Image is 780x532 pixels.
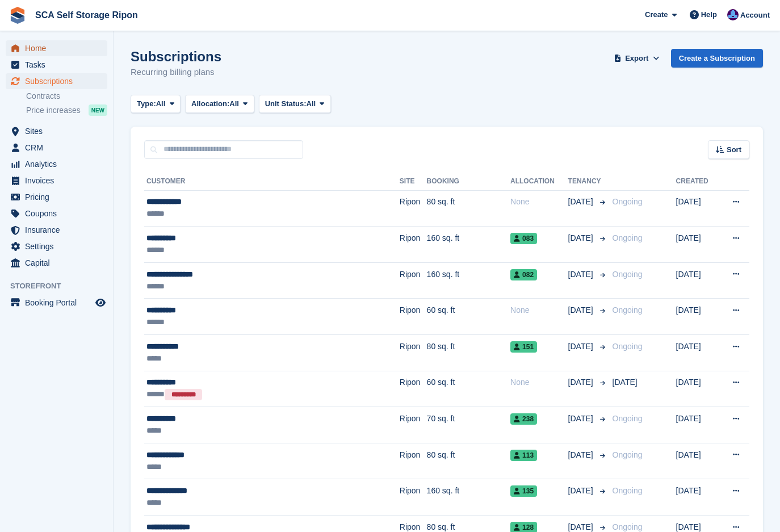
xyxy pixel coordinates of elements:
[6,189,107,205] a: menu
[131,66,221,79] p: Recurring billing plans
[25,255,93,271] span: Capital
[10,280,113,292] span: Storefront
[510,413,537,425] span: 238
[427,262,510,299] td: 160 sq. ft
[265,98,307,110] span: Unit Status:
[6,206,107,221] a: menu
[727,9,739,20] img: Sarah Race
[427,479,510,516] td: 160 sq. ft
[6,173,107,188] a: menu
[25,40,93,56] span: Home
[26,104,107,116] a: Price increases NEW
[613,270,643,279] span: Ongoing
[676,335,719,371] td: [DATE]
[144,173,400,191] th: Customer
[510,173,568,191] th: Allocation
[510,304,568,316] div: None
[259,95,331,114] button: Unit Status: All
[568,196,596,208] span: [DATE]
[6,140,107,156] a: menu
[568,304,596,316] span: [DATE]
[6,222,107,238] a: menu
[645,9,668,20] span: Create
[6,156,107,172] a: menu
[25,140,93,156] span: CRM
[6,40,107,56] a: menu
[400,173,427,191] th: Site
[568,413,596,425] span: [DATE]
[671,49,763,68] a: Create a Subscription
[740,10,770,21] span: Account
[613,414,643,423] span: Ongoing
[89,104,107,116] div: NEW
[25,295,93,311] span: Booking Portal
[676,407,719,443] td: [DATE]
[427,335,510,371] td: 80 sq. ft
[676,299,719,335] td: [DATE]
[400,335,427,371] td: Ripon
[568,269,596,280] span: [DATE]
[625,53,648,64] span: Export
[568,449,596,461] span: [DATE]
[510,233,537,244] span: 083
[701,9,717,20] span: Help
[25,57,93,73] span: Tasks
[676,173,719,191] th: Created
[400,262,427,299] td: Ripon
[568,173,608,191] th: Tenancy
[613,233,643,242] span: Ongoing
[31,6,142,24] a: SCA Self Storage Ripon
[676,227,719,263] td: [DATE]
[400,479,427,516] td: Ripon
[400,227,427,263] td: Ripon
[131,49,221,64] h1: Subscriptions
[9,7,26,24] img: stora-icon-8386f47178a22dfd0bd8f6a31ec36ba5ce8667c1dd55bd0f319d3a0aa187defe.svg
[400,407,427,443] td: Ripon
[400,443,427,479] td: Ripon
[568,485,596,497] span: [DATE]
[400,371,427,407] td: Ripon
[156,98,166,110] span: All
[427,407,510,443] td: 70 sq. ft
[26,91,107,102] a: Contracts
[6,123,107,139] a: menu
[6,238,107,254] a: menu
[6,295,107,311] a: menu
[676,190,719,227] td: [DATE]
[307,98,316,110] span: All
[137,98,156,110] span: Type:
[510,485,537,497] span: 135
[612,49,662,68] button: Export
[676,443,719,479] td: [DATE]
[400,299,427,335] td: Ripon
[185,95,254,114] button: Allocation: All
[6,255,107,271] a: menu
[229,98,239,110] span: All
[25,189,93,205] span: Pricing
[427,299,510,335] td: 60 sq. ft
[510,196,568,208] div: None
[25,73,93,89] span: Subscriptions
[613,450,643,459] span: Ongoing
[676,262,719,299] td: [DATE]
[25,173,93,188] span: Invoices
[510,376,568,388] div: None
[427,173,510,191] th: Booking
[568,376,596,388] span: [DATE]
[6,57,107,73] a: menu
[25,206,93,221] span: Coupons
[510,269,537,280] span: 082
[25,156,93,172] span: Analytics
[510,341,537,353] span: 151
[25,238,93,254] span: Settings
[427,227,510,263] td: 160 sq. ft
[613,197,643,206] span: Ongoing
[568,232,596,244] span: [DATE]
[6,73,107,89] a: menu
[568,341,596,353] span: [DATE]
[727,144,741,156] span: Sort
[26,105,81,116] span: Price increases
[613,342,643,351] span: Ongoing
[131,95,181,114] button: Type: All
[427,443,510,479] td: 80 sq. ft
